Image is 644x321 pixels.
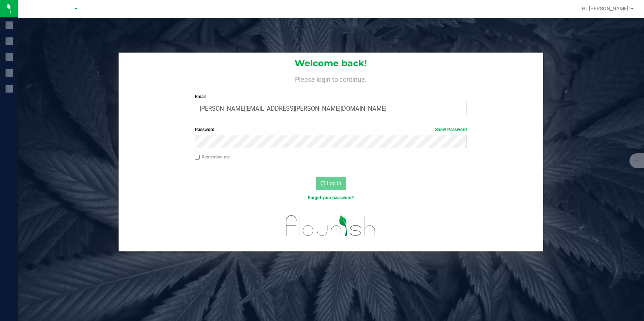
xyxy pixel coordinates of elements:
[119,58,544,68] h1: Welcome back!
[195,93,467,100] label: Email
[195,155,200,160] input: Remember me
[119,74,544,83] h4: Please login to continue.
[278,209,384,243] img: flourish_logo.svg
[195,127,215,132] span: Password
[327,180,341,186] span: Log In
[316,177,346,190] button: Log In
[582,6,630,11] span: Hi, [PERSON_NAME]!
[195,154,230,160] label: Remember me
[435,127,467,132] a: Show Password
[308,195,354,200] a: Forgot your password?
